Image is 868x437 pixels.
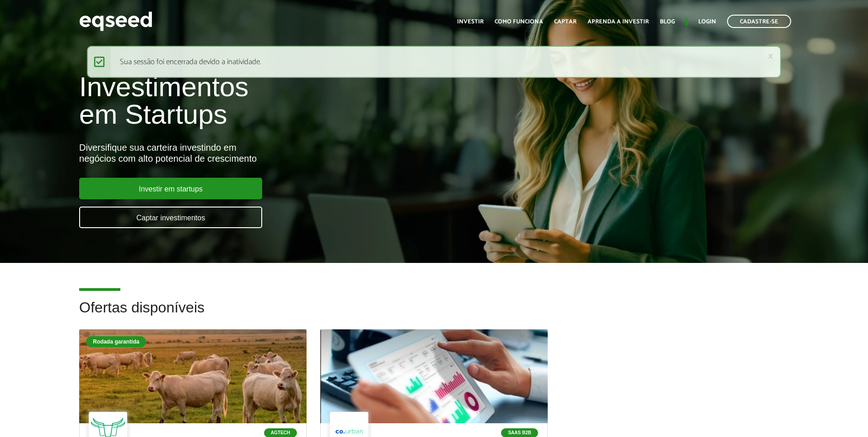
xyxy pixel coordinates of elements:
[554,19,577,25] a: Captar
[79,300,789,329] h2: Ofertas disponíveis
[79,142,500,164] div: Diversifique sua carteira investindo em negócios com alto potencial de crescimento
[79,207,262,228] a: Captar investimentos
[495,19,543,25] a: Como funciona
[87,46,782,78] div: Sua sessão foi encerrada devido a inatividade.
[588,19,649,25] a: Aprenda a investir
[727,15,791,28] a: Cadastre-se
[768,51,773,61] a: ×
[698,19,716,25] a: Login
[79,73,500,128] h1: Investimentos em Startups
[86,336,146,347] div: Rodada garantida
[660,19,675,25] a: Blog
[79,178,262,199] a: Investir em startups
[79,9,152,33] img: EqSeed
[457,19,484,25] a: Investir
